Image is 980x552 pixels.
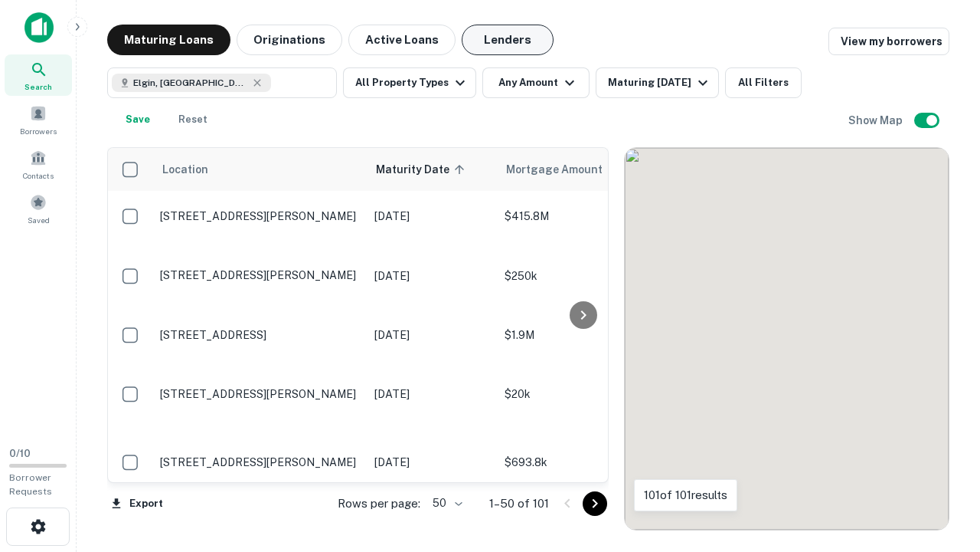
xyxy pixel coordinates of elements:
[505,327,658,343] p: $1.9M
[23,169,54,182] span: Contacts
[168,104,217,135] button: Reset
[828,28,949,55] a: View my borrowers
[20,125,57,137] span: Borrowers
[343,67,476,98] button: All Property Types
[9,448,31,459] span: 0 / 10
[725,67,802,98] button: All Filters
[625,148,949,530] div: 0 0
[5,143,72,185] a: Contacts
[152,148,367,191] th: Location
[848,112,905,129] h6: Show Map
[107,25,230,55] button: Maturing Loans
[24,12,54,43] img: capitalize-icon.png
[24,80,52,93] span: Search
[505,454,658,471] p: $693.8k
[903,380,980,454] iframe: Chat Widget
[28,214,50,226] span: Saved
[160,209,359,223] p: [STREET_ADDRESS][PERSON_NAME]
[5,99,72,140] a: Borrowers
[160,455,359,469] p: [STREET_ADDRESS][PERSON_NAME]
[5,54,72,96] a: Search
[489,495,549,513] p: 1–50 of 101
[5,188,72,229] a: Saved
[608,74,712,92] div: Maturing [DATE]
[583,491,607,516] button: Go to next page
[374,208,489,225] p: [DATE]
[237,25,342,55] button: Originations
[506,160,622,179] span: Mortgage Amount
[505,268,658,284] p: $250k
[162,160,208,179] span: Location
[160,328,359,342] p: [STREET_ADDRESS]
[133,76,248,90] span: Elgin, [GEOGRAPHIC_DATA], [GEOGRAPHIC_DATA]
[644,486,727,504] p: 101 of 101 results
[376,160,469,179] span: Maturity Date
[160,387,359,401] p: [STREET_ADDRESS][PERSON_NAME]
[374,454,489,471] p: [DATE]
[374,268,489,284] p: [DATE]
[462,25,554,55] button: Lenders
[348,25,456,55] button: Active Loans
[596,67,719,98] button: Maturing [DATE]
[482,67,590,98] button: Any Amount
[426,492,465,514] div: 50
[505,208,658,225] p: $415.8M
[9,472,52,497] span: Borrower Requests
[160,268,359,282] p: [STREET_ADDRESS][PERSON_NAME]
[497,148,665,191] th: Mortgage Amount
[374,386,489,402] p: [DATE]
[374,327,489,343] p: [DATE]
[107,492,167,515] button: Export
[367,148,497,191] th: Maturity Date
[505,386,658,402] p: $20k
[338,495,420,513] p: Rows per page:
[113,104,162,135] button: Save your search to get updates of matches that match your search criteria.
